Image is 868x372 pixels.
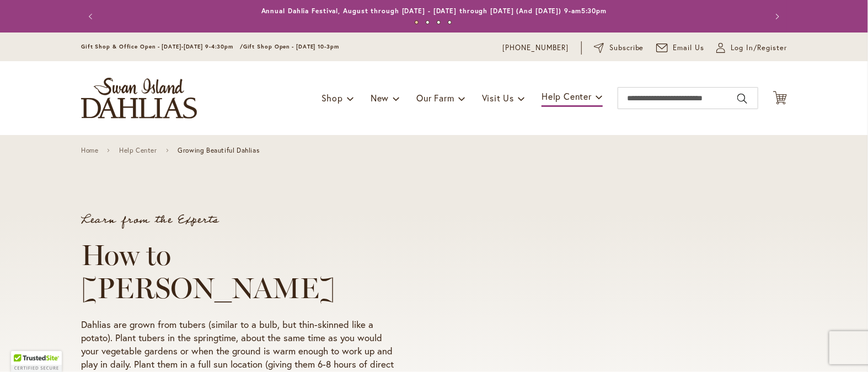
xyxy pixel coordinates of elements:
button: 4 of 4 [448,20,452,24]
span: Help Center [542,90,592,102]
span: Visit Us [482,92,514,104]
a: Log In/Register [716,42,787,53]
button: 3 of 4 [437,20,441,24]
a: Email Us [656,42,705,53]
span: Gift Shop Open - [DATE] 10-3pm [243,43,339,50]
a: Subscribe [594,42,644,53]
button: Previous [81,6,103,28]
p: Learn from the Experts [81,214,402,225]
a: [PHONE_NUMBER] [502,42,569,53]
span: Log In/Register [731,42,787,53]
button: 2 of 4 [426,20,430,24]
span: Our Farm [416,92,454,104]
button: Next [765,6,787,28]
a: Help Center [119,147,157,154]
a: Home [81,147,98,154]
span: Growing Beautiful Dahlias [178,147,259,154]
a: store logo [81,78,197,118]
h1: How to [PERSON_NAME] [81,239,402,305]
span: New [371,92,389,104]
span: Shop [322,92,343,104]
a: Annual Dahlia Festival, August through [DATE] - [DATE] through [DATE] (And [DATE]) 9-am5:30pm [261,7,607,15]
span: Gift Shop & Office Open - [DATE]-[DATE] 9-4:30pm / [81,43,243,50]
button: 1 of 4 [415,20,419,24]
span: Subscribe [609,42,644,53]
span: Email Us [673,42,705,53]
